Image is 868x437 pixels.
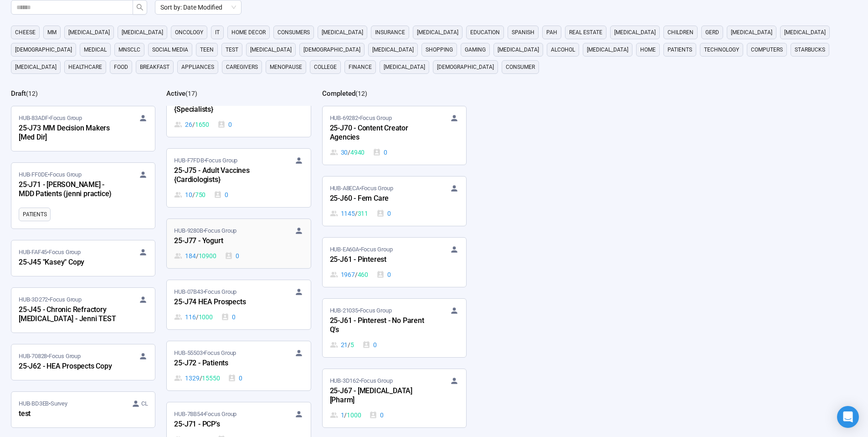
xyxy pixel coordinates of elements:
div: 25-J61 - Pinterest [330,254,430,266]
a: HUB-07B43•Focus Group25-J74 HEA Prospects116 / 10000 [167,280,310,329]
span: HUB-78B54 • Focus Group [174,410,236,419]
span: [MEDICAL_DATA] [372,45,414,54]
span: [MEDICAL_DATA] [122,28,163,37]
span: Food [114,62,128,72]
span: / [200,373,202,383]
span: computers [751,45,783,54]
span: [DEMOGRAPHIC_DATA] [303,45,360,54]
span: shopping [426,45,453,54]
div: 21 [330,340,354,350]
span: consumers [277,28,310,37]
div: 25-J72 - Patients [174,358,274,369]
span: HUB-F7FDB • Focus Group [174,156,237,165]
div: 25-J74 HEA Prospects [174,297,274,308]
div: 0 [362,340,377,350]
span: HUB-FF0DE • Focus Group [19,170,82,179]
div: 25-J61 - Pinterest - No Parent Q's [330,315,430,336]
span: HUB-55503 • Focus Group [174,349,236,358]
span: medical [84,45,107,54]
span: / [355,270,358,280]
div: 0 [369,410,384,420]
span: / [355,208,358,218]
span: PAH [546,28,557,37]
div: test [19,408,119,420]
span: Teen [200,45,214,54]
span: consumer [506,62,535,72]
span: 10900 [199,251,216,261]
div: 25-J62 - HEA Prospects Copy [19,361,119,373]
div: 184 [174,251,216,261]
a: HUB-FAF45•Focus Group25-J45 "Kasey" Copy [11,240,155,276]
span: [MEDICAL_DATA] [250,45,292,54]
a: HUB-55503•Focus Group25-J72 - Patients1329 / 155500 [167,341,310,390]
span: HUB-70828 • Focus Group [19,352,81,361]
span: caregivers [226,62,258,72]
span: gaming [465,45,486,54]
span: starbucks [795,45,825,54]
span: [MEDICAL_DATA] [784,28,826,37]
span: CL [141,399,148,408]
span: / [192,120,195,130]
span: [DEMOGRAPHIC_DATA] [437,62,494,72]
span: ( 12 ) [26,90,38,97]
div: 1145 [330,208,368,218]
h2: Active [166,89,185,98]
div: 25-J45 "Kasey" Copy [19,257,119,269]
div: 25-J75 - Adult Vaccines {Cardiologists} [174,165,274,186]
a: HUB-A8ECA•Focus Group25-J60 - Fem Care1145 / 3110 [323,177,466,226]
span: ( 12 ) [355,90,367,97]
span: [MEDICAL_DATA] [15,62,56,72]
span: 311 [358,208,368,218]
span: breakfast [140,62,169,72]
span: / [192,190,195,200]
span: HUB-21035 • Focus Group [330,306,392,315]
span: healthcare [68,62,102,72]
span: [MEDICAL_DATA] [731,28,772,37]
span: 1650 [195,120,209,130]
span: HUB-69282 • Focus Group [330,114,392,123]
span: mnsclc [118,45,140,54]
span: [DEMOGRAPHIC_DATA] [15,45,72,54]
div: 1329 [174,373,220,383]
span: it [215,28,220,37]
a: HUB-83ADF•Focus Group25-J73 MM Decision Makers [Med Dir] [11,106,155,151]
div: Open Intercom Messenger [837,406,859,428]
div: 0 [373,147,387,157]
div: 0 [228,373,242,383]
span: cheese [15,28,36,37]
span: Test [226,45,238,54]
span: [MEDICAL_DATA] [384,62,425,72]
span: Patients [668,45,692,54]
div: 0 [376,270,391,280]
div: 25-J60 - Fem Care [330,193,430,205]
span: MM [47,28,56,37]
div: 1967 [330,270,368,280]
span: 1000 [199,312,213,322]
a: HUB-3D162•Focus Group25-J67 - [MEDICAL_DATA] [Pharm]1 / 10000 [323,369,466,427]
span: children [668,28,693,37]
span: HUB-FAF45 • Focus Group [19,248,81,257]
a: HUB-9280B•Focus Group25-J77 - Yogurt184 / 109000 [167,219,310,268]
a: HUB-BD3EB•Survey CLtest [11,392,155,427]
div: 26 [174,120,209,130]
span: HUB-EA60A • Focus Group [330,245,393,254]
span: 750 [195,190,205,200]
span: Patients [23,210,46,219]
span: appliances [181,62,214,72]
span: [MEDICAL_DATA] [417,28,458,37]
div: 25-J73 MM Decision Makers [Med Dir] [19,123,119,144]
span: HUB-83ADF • Focus Group [19,114,82,123]
a: HUB-69282•Focus Group25-J70 - Content Creator Agencies30 / 49400 [323,106,466,165]
span: 1000 [347,410,361,420]
div: 10 [174,190,205,200]
span: HUB-3D272 • Focus Group [19,295,82,304]
div: 25-J70 - Content Creator Agencies [330,123,430,144]
h2: Draft [11,89,26,98]
span: alcohol [551,45,575,54]
span: real estate [569,28,602,37]
div: 30 [330,147,365,157]
div: 25-J71 - [PERSON_NAME] - MDD Patients (jenni practice) [19,179,119,200]
div: 0 [217,120,232,130]
span: / [196,312,199,322]
span: Sort by: Date Modified [160,0,236,14]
